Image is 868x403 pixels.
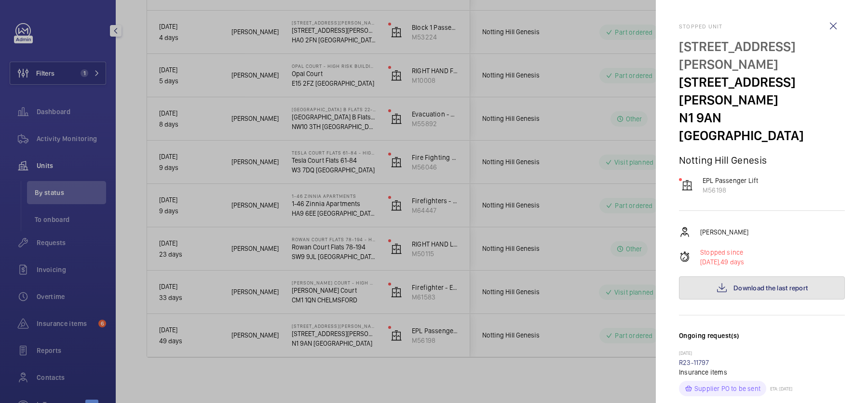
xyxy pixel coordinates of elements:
p: ETA: [DATE] [766,386,792,391]
p: 49 days [700,257,745,267]
p: Stopped since [700,247,745,257]
p: Insurance items [679,367,845,377]
span: [DATE], [700,258,720,266]
p: EPL Passenger Lift [703,176,758,185]
p: Notting Hill Genesis [679,154,845,166]
p: [PERSON_NAME] [700,227,748,237]
a: R23-11797 [679,359,709,366]
h2: Stopped unit [679,23,845,30]
img: elevator.svg [681,180,693,191]
p: [STREET_ADDRESS][PERSON_NAME] [679,73,845,109]
p: [STREET_ADDRESS][PERSON_NAME] [679,38,845,73]
span: Download the last report [733,284,808,292]
p: N1 9AN [GEOGRAPHIC_DATA] [679,109,845,144]
p: [DATE] [679,350,845,358]
p: M56198 [703,185,758,195]
button: Download the last report [679,276,845,299]
p: Supplier PO to be sent [694,384,760,393]
h3: Ongoing request(s) [679,331,845,350]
